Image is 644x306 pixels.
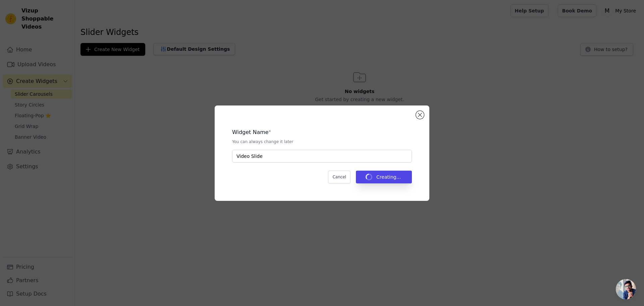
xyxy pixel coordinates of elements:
[232,139,412,144] p: You can always change it later
[616,279,636,299] div: Open chat
[416,111,424,119] button: Close modal
[232,128,269,136] legend: Widget Name
[356,171,412,183] button: Creating...
[328,171,351,183] button: Cancel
